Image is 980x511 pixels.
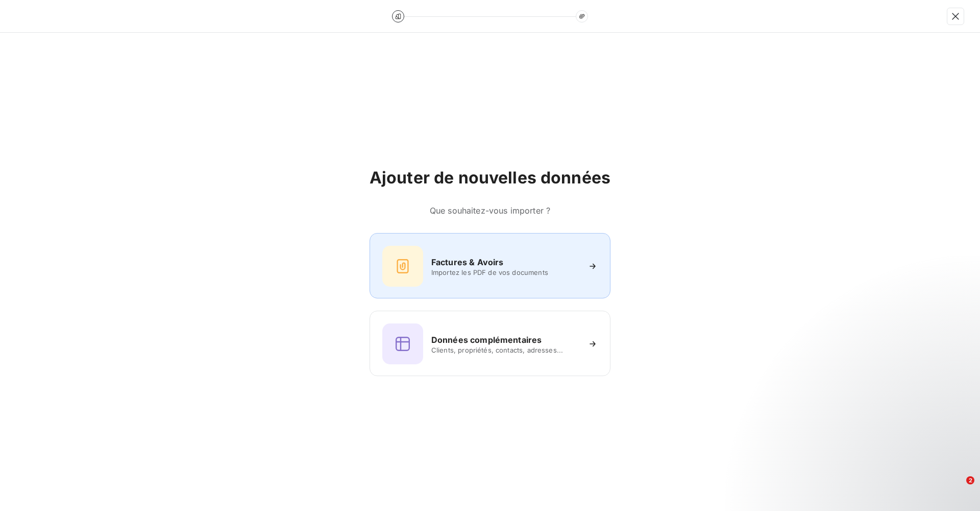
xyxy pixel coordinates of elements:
h2: Ajouter de nouvelles données [370,168,610,188]
iframe: Intercom live chat [945,476,970,501]
span: Importez les PDF de vos documents [431,268,579,276]
span: Clients, propriétés, contacts, adresses... [431,346,579,354]
h6: Que souhaitez-vous importer ? [370,204,610,217]
span: 2 [966,476,974,484]
iframe: Intercom notifications message [776,412,980,483]
h6: Factures & Avoirs [431,256,504,268]
h6: Données complémentaires [431,334,542,346]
